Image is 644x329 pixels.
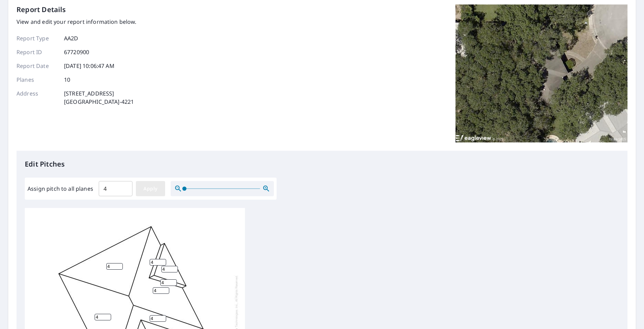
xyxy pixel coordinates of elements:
input: 00.0 [99,179,132,198]
p: Edit Pitches [25,159,619,169]
p: [DATE] 10:06:47 AM [64,62,115,70]
p: Planes [17,76,58,84]
p: Report ID [17,48,58,56]
span: Apply [141,185,160,193]
p: 10 [64,76,70,84]
p: View and edit your report information below. [17,18,137,26]
p: 67720900 [64,48,89,56]
p: Report Details [17,4,66,15]
label: Assign pitch to all planes [28,185,93,193]
p: Report Type [17,34,58,42]
p: Report Date [17,62,58,70]
button: Apply [136,181,165,196]
p: Address [17,89,58,106]
p: AA2D [64,34,78,42]
img: Top image [455,4,627,142]
p: [STREET_ADDRESS] [GEOGRAPHIC_DATA]-4221 [64,89,134,106]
